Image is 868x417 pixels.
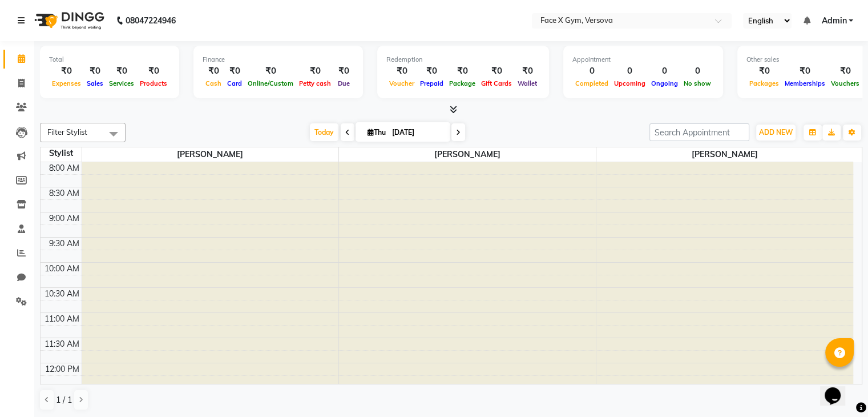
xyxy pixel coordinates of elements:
[782,65,828,78] div: ₹0
[49,55,170,65] div: Total
[245,79,296,87] span: Online/Custom
[365,128,389,137] span: Thu
[42,338,82,350] div: 11:30 AM
[335,79,353,87] span: Due
[224,65,245,78] div: ₹0
[386,65,417,78] div: ₹0
[42,263,82,275] div: 10:00 AM
[47,238,82,250] div: 9:30 AM
[106,65,137,78] div: ₹0
[446,79,478,87] span: Package
[681,65,714,78] div: 0
[828,79,862,87] span: Vouchers
[82,147,339,162] span: [PERSON_NAME]
[296,65,334,78] div: ₹0
[203,65,224,78] div: ₹0
[572,79,611,87] span: Completed
[386,55,540,65] div: Redemption
[446,65,478,78] div: ₹0
[759,128,793,137] span: ADD NEW
[649,123,749,141] input: Search Appointment
[56,394,72,406] span: 1 / 1
[572,65,611,78] div: 0
[47,127,87,137] span: Filter Stylist
[47,187,82,199] div: 8:30 AM
[746,79,782,87] span: Packages
[43,363,82,375] div: 12:00 PM
[821,15,846,27] span: Admin
[828,65,862,78] div: ₹0
[515,65,540,78] div: ₹0
[334,65,354,78] div: ₹0
[41,147,82,159] div: Stylist
[681,79,714,87] span: No show
[417,79,446,87] span: Prepaid
[42,288,82,300] div: 10:30 AM
[47,162,82,174] div: 8:00 AM
[478,79,515,87] span: Gift Cards
[203,55,354,65] div: Finance
[84,79,106,87] span: Sales
[648,65,681,78] div: 0
[84,65,106,78] div: ₹0
[782,79,828,87] span: Memberships
[137,65,170,78] div: ₹0
[224,79,245,87] span: Card
[746,65,782,78] div: ₹0
[49,65,84,78] div: ₹0
[49,79,84,87] span: Expenses
[47,212,82,224] div: 9:00 AM
[611,65,648,78] div: 0
[596,147,853,162] span: [PERSON_NAME]
[572,55,714,65] div: Appointment
[389,124,446,141] input: 2025-09-04
[478,65,515,78] div: ₹0
[296,79,334,87] span: Petty cash
[203,79,224,87] span: Cash
[515,79,540,87] span: Wallet
[29,5,107,37] img: logo
[245,65,296,78] div: ₹0
[386,79,417,87] span: Voucher
[42,313,82,325] div: 11:00 AM
[126,5,176,37] b: 08047224946
[820,371,857,406] iframe: chat widget
[106,79,137,87] span: Services
[137,79,170,87] span: Products
[648,79,681,87] span: Ongoing
[339,147,596,162] span: [PERSON_NAME]
[611,79,648,87] span: Upcoming
[756,125,796,141] button: ADD NEW
[310,123,338,141] span: Today
[417,65,446,78] div: ₹0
